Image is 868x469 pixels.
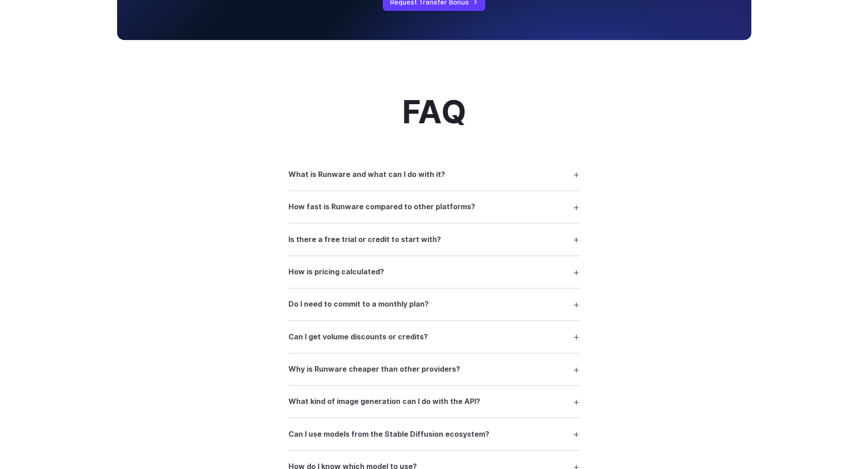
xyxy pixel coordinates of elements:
h2: FAQ [402,95,466,130]
summary: Do I need to commit to a monthly plan? [288,296,580,313]
h3: Can I use models from the Stable Diffusion ecosystem? [288,429,489,440]
summary: Is there a free trial or credit to start with? [288,231,580,248]
h3: Do I need to commit to a monthly plan? [288,298,429,310]
summary: How is pricing calculated? [288,263,580,281]
summary: What kind of image generation can I do with the API? [288,393,580,410]
h3: Can I get volume discounts or credits? [288,331,428,343]
summary: How fast is Runware compared to other platforms? [288,198,580,216]
h3: Why is Runware cheaper than other providers? [288,363,460,375]
h3: How fast is Runware compared to other platforms? [288,201,475,213]
h3: How is pricing calculated? [288,266,384,278]
summary: Can I get volume discounts or credits? [288,328,580,345]
h3: What kind of image generation can I do with the API? [288,396,480,408]
h3: What is Runware and what can I do with it? [288,169,445,181]
h3: Is there a free trial or credit to start with? [288,234,441,246]
summary: What is Runware and what can I do with it? [288,166,580,183]
summary: Can I use models from the Stable Diffusion ecosystem? [288,425,580,443]
summary: Why is Runware cheaper than other providers? [288,361,580,378]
